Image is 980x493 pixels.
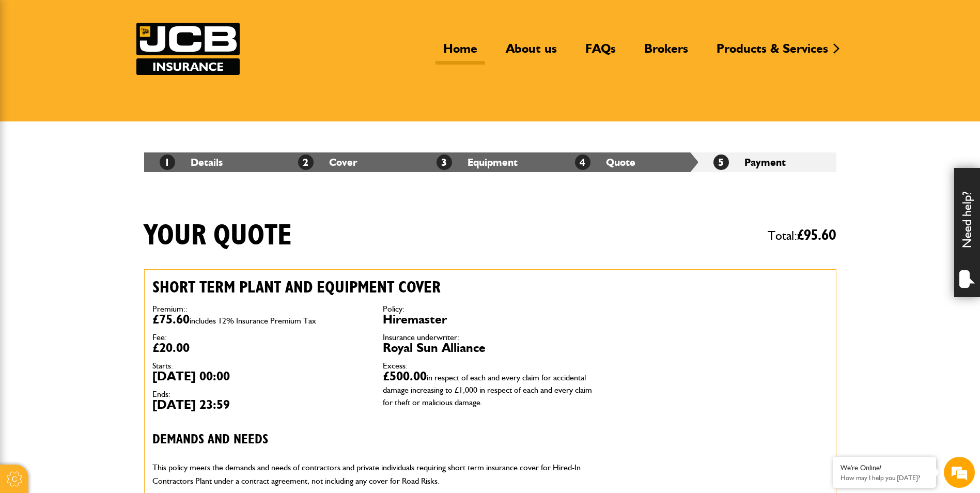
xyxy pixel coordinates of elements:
p: How may I help you today? [841,474,928,482]
dt: Ends: [152,390,367,398]
a: Home [435,41,485,65]
input: Enter your last name [13,96,189,118]
div: We're Online! [841,464,928,472]
img: d_20077148190_company_1631870298795_20077148190 [18,57,43,72]
li: Quote [559,152,698,172]
p: This policy meets the demands and needs of contractors and private individuals requiring short te... [152,461,598,487]
span: Total: [768,224,836,248]
span: 2 [298,155,314,170]
dt: Insurance underwriter: [383,333,598,342]
dd: £500.00 [383,370,598,407]
a: FAQs [578,41,624,65]
a: 2Cover [298,156,357,168]
dd: Royal Sun Alliance [383,342,598,354]
span: 3 [437,155,452,170]
dt: Policy: [383,305,598,313]
div: Chat with us now [54,58,174,71]
input: Enter your email address [13,126,189,149]
li: Payment [698,152,836,172]
img: JCB Insurance Services logo [136,23,240,75]
dt: Premium:: [152,305,367,313]
dd: [DATE] 23:59 [152,398,367,411]
dd: £20.00 [152,342,367,354]
dt: Fee: [152,333,367,342]
h2: Short term plant and equipment cover [152,278,598,297]
a: 3Equipment [437,156,518,168]
a: About us [498,41,565,65]
dd: £75.60 [152,313,367,326]
em: Start Chat [141,318,188,332]
textarea: Type your message and hit 'Enter' [13,187,189,310]
input: Enter your phone number [13,157,189,179]
dt: Excess: [383,362,598,370]
span: 1 [160,155,175,170]
span: includes 12% Insurance Premium Tax [190,316,316,326]
span: 5 [713,155,729,170]
a: 1Details [160,156,223,168]
a: Products & Services [709,41,836,65]
a: Brokers [636,41,696,65]
dt: Starts: [152,362,367,370]
span: in respect of each and every claim for accidental damage increasing to £1,000 in respect of each ... [383,373,592,407]
h3: Demands and needs [152,432,598,448]
dd: Hiremaster [383,313,598,326]
a: JCB Insurance Services [136,23,240,75]
dd: [DATE] 00:00 [152,370,367,382]
span: £ [797,228,836,243]
span: 95.60 [804,228,836,243]
h1: Your quote [144,219,292,253]
span: 4 [575,155,590,170]
div: Need help? [954,168,980,297]
div: Minimize live chat window [169,5,194,30]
